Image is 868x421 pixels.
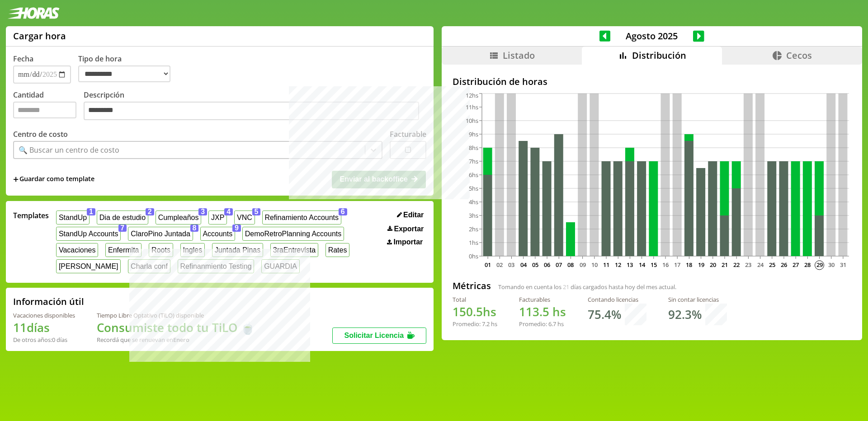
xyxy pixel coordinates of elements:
[394,210,427,220] button: Editar
[232,225,241,232] span: 9
[804,261,811,269] text: 28
[13,311,75,319] div: Vacaciones disponibles
[178,259,255,273] button: Refinanmiento Testing
[198,208,207,215] span: 3
[469,252,478,260] tspan: 0hs
[482,320,490,328] span: 7.2
[146,208,154,215] span: 2
[793,261,799,269] text: 27
[7,7,60,19] img: logotipo
[344,332,404,339] span: Solicitar Licencia
[710,261,716,269] text: 20
[469,225,478,233] tspan: 2hs
[13,90,84,123] label: Cantidad
[627,261,633,269] text: 13
[261,259,300,273] button: GUARDIA
[615,261,621,269] text: 12
[87,208,95,215] span: 1
[588,306,621,323] h1: 75.4 %
[173,336,189,344] b: Enero
[496,261,503,269] text: 02
[674,261,680,269] text: 17
[242,227,344,241] button: DemoRetroPlanning Accounts
[180,243,205,257] button: Ingles
[128,259,170,273] button: Charla conf
[519,320,566,328] div: Promedio: hs
[466,103,478,111] tspan: 11hs
[519,304,549,320] span: 113.5
[13,319,75,336] h1: 11 días
[469,211,478,220] tspan: 3hs
[563,283,569,291] span: 21
[234,210,255,225] button: VNC5
[520,261,527,269] text: 04
[469,184,478,192] tspan: 5hs
[13,295,84,308] h2: Información útil
[603,261,609,269] text: 11
[208,210,227,225] button: JXP4
[745,261,751,269] text: 23
[56,259,121,273] button: [PERSON_NAME]
[128,227,193,241] button: ClaroPino Juntada8
[97,319,255,336] h1: Consumiste todo tu TiLO 🍵
[453,304,497,320] h1: hs
[469,239,478,247] tspan: 1hs
[610,30,693,42] span: Agosto 2025
[508,261,514,269] text: 03
[548,320,556,328] span: 6.7
[769,261,775,269] text: 25
[733,261,740,269] text: 22
[78,54,178,84] label: Tipo de hora
[156,210,201,225] button: Cumpleaños3
[252,208,261,215] span: 5
[469,171,478,179] tspan: 6hs
[469,198,478,206] tspan: 4hs
[13,129,68,139] label: Centro de costo
[816,261,822,269] text: 29
[662,261,669,269] text: 16
[591,261,598,269] text: 10
[840,261,846,269] text: 31
[781,261,787,269] text: 26
[13,174,94,184] span: +Guardar como template
[453,280,491,292] h2: Métricas
[393,238,423,246] span: Importar
[212,243,263,257] button: Juntada Pinas
[394,225,424,233] span: Exportar
[105,243,142,257] button: Enfermita
[84,90,426,123] label: Descripción
[56,210,90,225] button: StandUp1
[722,261,728,269] text: 21
[325,243,349,257] button: Rates
[390,129,426,139] label: Facturable
[544,261,550,269] text: 06
[13,174,19,184] span: +
[56,243,98,257] button: Vacaciones
[466,91,478,99] tspan: 12hs
[686,261,692,269] text: 18
[13,102,76,118] input: Cantidad
[466,117,478,125] tspan: 10hs
[97,311,255,319] div: Tiempo Libre Optativo (TiLO) disponible
[149,243,173,257] button: Roots
[56,227,121,241] button: StandUp Accounts7
[651,261,657,269] text: 15
[200,227,235,241] button: Accounts9
[485,261,491,269] text: 01
[190,225,199,232] span: 8
[786,49,812,61] span: Cecos
[118,225,127,232] span: 7
[403,211,424,219] span: Editar
[580,261,586,269] text: 09
[453,75,851,88] h2: Distribución de horas
[556,261,562,269] text: 07
[757,261,764,269] text: 24
[828,261,835,269] text: 30
[13,336,75,344] div: De otros años: 0 días
[532,261,538,269] text: 05
[385,225,426,234] button: Exportar
[632,49,686,61] span: Distribución
[519,295,566,304] div: Facturables
[453,304,483,320] span: 150.5
[224,208,233,215] span: 4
